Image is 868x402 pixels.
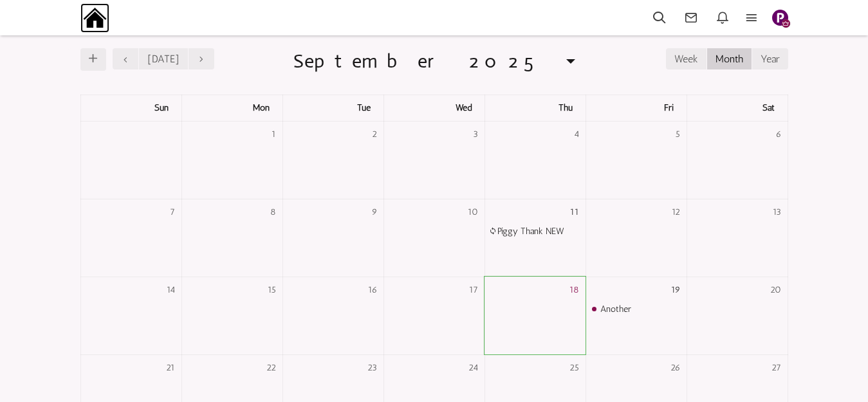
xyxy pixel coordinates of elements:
[674,53,698,65] a: Week
[761,53,780,65] a: Year
[671,284,680,297] a: 19
[293,49,452,73] span: September
[570,206,579,219] a: 11
[586,303,641,316] a: Another
[80,3,109,32] img: output-onlinepngtools%20-%202025-09-15T191211.976.png
[485,225,574,238] a: Piggy Thank NEW
[772,10,788,26] img: Slide1.png
[469,49,548,73] span: 2025
[139,48,188,69] a: [DATE]
[716,53,743,65] a: Month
